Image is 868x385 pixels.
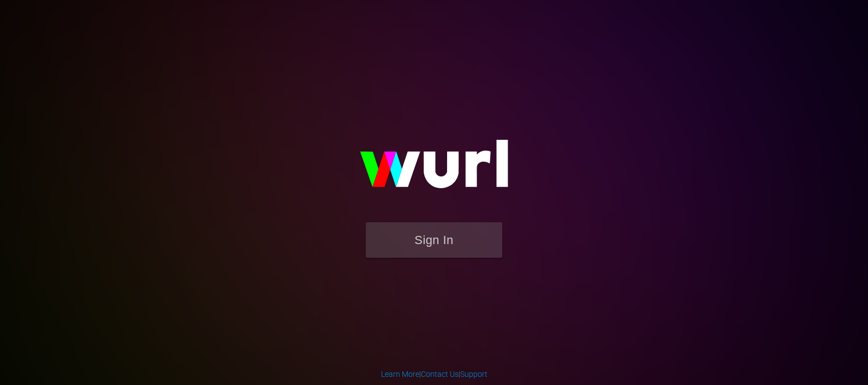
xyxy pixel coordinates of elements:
[325,116,543,222] img: wurl-logo-on-black-223613ac3d8ba8fe6dc639794a292ebdb59501304c7dfd60c99c58986ef67473.svg
[381,369,487,380] div: | |
[421,370,459,378] a: Contact Us
[366,222,502,258] button: Sign In
[460,370,487,378] a: Support
[381,370,419,378] a: Learn More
